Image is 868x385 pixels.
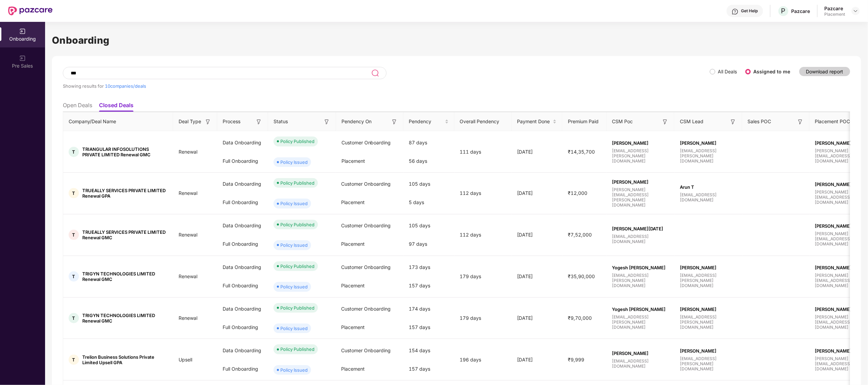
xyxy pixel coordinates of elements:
[454,273,512,280] div: 179 days
[612,314,669,330] span: [EMAIL_ADDRESS][PERSON_NAME][DOMAIN_NAME]
[52,33,861,48] h1: Onboarding
[797,118,804,125] img: svg+xml;base64,PHN2ZyB3aWR0aD0iMTYiIGhlaWdodD0iMTYiIHZpZXdCb3g9IjAgMCAxNiAxNiIgZmlsbD0ibm9uZSIgeG...
[680,306,737,312] span: [PERSON_NAME]
[280,200,308,207] div: Policy Issued
[612,234,669,244] span: [EMAIL_ADDRESS][DOMAIN_NAME]
[562,232,597,238] span: ₹7,52,000
[19,28,26,35] img: svg+xml;base64,PHN2ZyB3aWR0aD0iMjAiIGhlaWdodD0iMjAiIHZpZXdCb3g9IjAgMCAyMCAyMCIgZmlsbD0ibm9uZSIgeG...
[217,235,268,253] div: Full Onboarding
[404,152,454,170] div: 56 days
[612,226,669,231] span: [PERSON_NAME][DATE]
[662,118,669,125] img: svg+xml;base64,PHN2ZyB3aWR0aD0iMTYiIGhlaWdodD0iMTYiIHZpZXdCb3g9IjAgMCAxNiAxNiIgZmlsbD0ibm9uZSIgeG...
[732,8,739,15] img: svg+xml;base64,PHN2ZyBpZD0iSGVscC0zMngzMiIgeG1sbnM9Imh0dHA6Ly93d3cudzMub3JnLzIwMDAvc3ZnIiB3aWR0aD...
[82,354,168,365] span: Trelion Business Solutions Private Limited Upsell GPA
[341,366,365,372] span: Placement
[825,12,845,17] div: Placement
[680,192,737,202] span: [EMAIL_ADDRESS][DOMAIN_NAME]
[341,118,372,125] span: Pendency On
[825,5,845,12] div: Pazcare
[512,273,563,280] div: [DATE]
[217,276,268,295] div: Full Onboarding
[454,314,512,322] div: 179 days
[612,351,669,356] span: [PERSON_NAME]
[815,118,850,125] span: Placement POC
[404,258,454,276] div: 173 days
[404,133,454,152] div: 87 days
[404,216,454,235] div: 105 days
[69,355,79,365] div: T
[748,118,771,125] span: Sales POC
[754,69,790,74] label: Assigned to me
[612,306,669,312] span: Yogesh [PERSON_NAME]
[781,7,786,15] span: P
[280,180,314,186] div: Policy Published
[280,159,308,166] div: Policy Issued
[680,273,737,288] span: [EMAIL_ADDRESS][PERSON_NAME][DOMAIN_NAME]
[179,118,201,125] span: Deal Type
[680,140,737,146] span: [PERSON_NAME]
[69,313,79,323] div: T
[341,181,391,187] span: Customer Onboarding
[280,367,308,373] div: Policy Issued
[612,273,669,288] span: [EMAIL_ADDRESS][PERSON_NAME][DOMAIN_NAME]
[323,118,330,125] img: svg+xml;base64,PHN2ZyB3aWR0aD0iMTYiIGhlaWdodD0iMTYiIHZpZXdCb3g9IjAgMCAxNiAxNiIgZmlsbD0ibm9uZSIgeG...
[99,102,134,112] li: Closed Deals
[205,118,211,125] img: svg+xml;base64,PHN2ZyB3aWR0aD0iMTYiIGhlaWdodD0iMTYiIHZpZXdCb3g9IjAgMCAxNiAxNiIgZmlsbD0ibm9uZSIgeG...
[8,6,53,15] img: New Pazcare Logo
[82,313,168,324] span: TRIGYN TECHNOLOGIES LIMITED Renewal GMC
[280,242,308,248] div: Policy Issued
[255,118,262,125] img: svg+xml;base64,PHN2ZyB3aWR0aD0iMTYiIGhlaWdodD0iMTYiIHZpZXdCb3g9IjAgMCAxNiAxNiIgZmlsbD0ibm9uZSIgeG...
[792,8,810,14] div: Pazcare
[404,318,454,337] div: 157 days
[730,118,737,125] img: svg+xml;base64,PHN2ZyB3aWR0aD0iMTYiIGhlaWdodD0iMTYiIHZpZXdCb3g9IjAgMCAxNiAxNiIgZmlsbD0ibm9uZSIgeG...
[404,300,454,318] div: 174 days
[105,83,146,89] span: 10 companies/deals
[341,306,391,312] span: Customer Onboarding
[63,112,173,131] th: Company/Deal Name
[341,264,391,270] span: Customer Onboarding
[562,149,600,155] span: ₹14,35,700
[512,112,563,131] th: Payment Done
[341,223,391,228] span: Customer Onboarding
[63,83,710,89] div: Showing results for
[217,360,268,378] div: Full Onboarding
[517,118,552,125] span: Payment Done
[69,230,79,240] div: T
[454,112,512,131] th: Overall Pendency
[217,133,268,152] div: Data Onboarding
[82,229,168,240] span: TRUEALLY SERVICES PRIVATE LIMITED Renewal GMC
[341,283,365,288] span: Placement
[173,273,203,279] span: Renewal
[82,146,168,157] span: TRIANGULAR INFOSOLUTIONS PRIVATE LIMITED Renewal GMC
[680,148,737,163] span: [EMAIL_ADDRESS][PERSON_NAME][DOMAIN_NAME]
[280,304,314,311] div: Policy Published
[391,118,398,125] img: svg+xml;base64,PHN2ZyB3aWR0aD0iMTYiIGhlaWdodD0iMTYiIHZpZXdCb3g9IjAgMCAxNiAxNiIgZmlsbD0ibm9uZSIgeG...
[217,300,268,318] div: Data Onboarding
[680,118,703,125] span: CSM Lead
[82,188,168,199] span: TRUEALLY SERVICES PRIVATE LIMITED Renewal GPA
[562,112,606,131] th: Premium Paid
[799,67,850,76] button: Download report
[217,193,268,212] div: Full Onboarding
[173,357,198,362] span: Upsell
[173,190,203,196] span: Renewal
[680,184,737,190] span: Arun T
[512,148,563,156] div: [DATE]
[454,231,512,239] div: 112 days
[512,314,563,322] div: [DATE]
[341,324,365,330] span: Placement
[217,175,268,193] div: Data Onboarding
[454,148,512,156] div: 111 days
[69,188,79,198] div: T
[173,149,203,155] span: Renewal
[512,356,563,363] div: [DATE]
[404,341,454,360] div: 154 days
[680,265,737,270] span: [PERSON_NAME]
[741,8,758,14] div: Get Help
[718,69,737,74] label: All Deals
[562,357,590,362] span: ₹9,999
[280,138,314,145] div: Policy Published
[217,258,268,276] div: Data Onboarding
[454,189,512,197] div: 112 days
[341,199,365,205] span: Placement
